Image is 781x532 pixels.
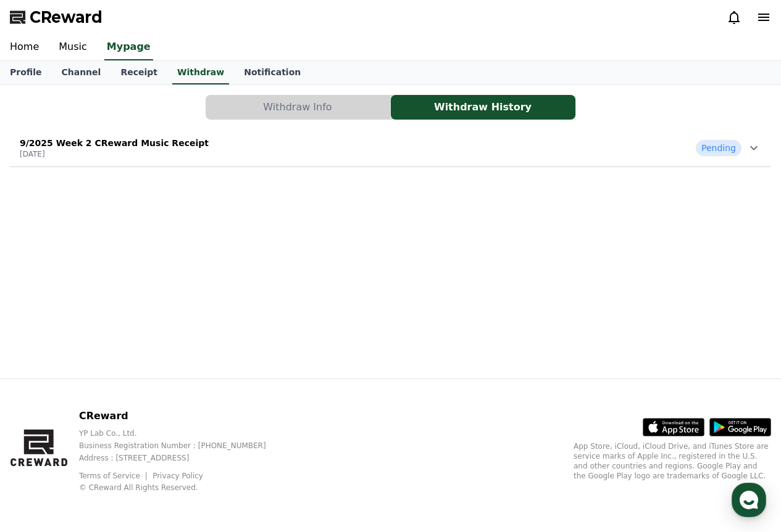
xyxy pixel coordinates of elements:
a: Privacy Policy [152,472,203,480]
span: Pending [696,140,741,156]
p: Address : [STREET_ADDRESS] [79,453,286,463]
a: CReward [10,7,102,27]
a: Channel [51,61,111,84]
a: Withdraw [172,61,229,84]
a: Receipt [111,61,167,84]
a: Withdraw History [391,95,576,120]
a: Terms of Service [79,472,149,480]
p: App Store, iCloud, iCloud Drive, and iTunes Store are service marks of Apple Inc., registered in ... [574,441,771,481]
span: Messages [102,410,139,420]
p: CReward [79,409,286,424]
span: Settings [183,409,213,419]
button: 9/2025 Week 2 CReward Music Receipt [DATE] Pending [10,129,771,167]
button: Withdraw Info [206,95,390,120]
p: [DATE] [20,149,209,159]
p: YP Lab Co., Ltd. [79,428,286,438]
p: 9/2025 Week 2 CReward Music Receipt [20,137,209,149]
span: CReward [30,7,102,27]
a: Notification [234,61,311,84]
a: Messages [81,391,159,422]
a: Mypage [104,35,153,60]
p: © CReward All Rights Reserved. [79,483,286,493]
a: Home [4,391,81,422]
a: Withdraw Info [206,95,391,120]
a: Settings [159,391,237,422]
p: Business Registration Number : [PHONE_NUMBER] [79,441,286,451]
a: Music [49,35,97,60]
span: Home [31,409,53,419]
button: Withdraw History [391,95,575,120]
